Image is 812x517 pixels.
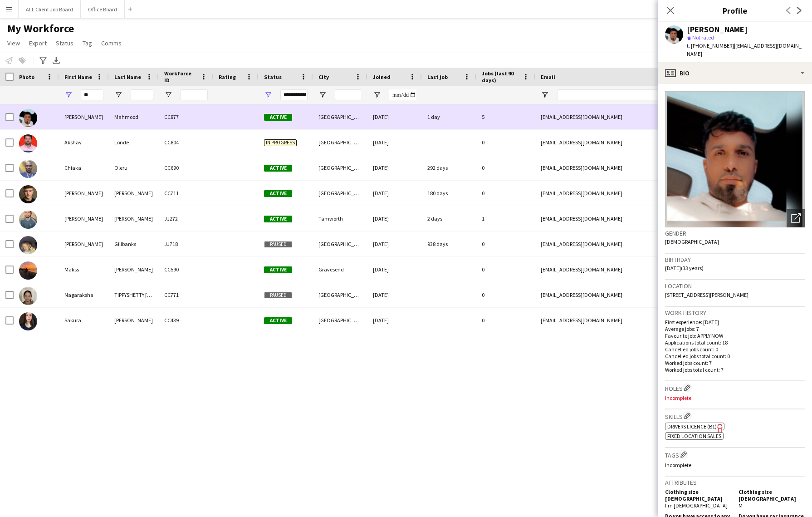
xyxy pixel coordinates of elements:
div: Makss [59,257,109,282]
div: [DATE] [367,257,422,282]
img: Chiaka Oleru [19,160,37,178]
div: TIPPYSHETTY [PERSON_NAME] [109,282,159,307]
span: Email [541,74,555,80]
p: Incomplete [665,394,805,401]
div: [DATE] [367,231,422,256]
h3: Roles [665,383,805,393]
div: [DATE] [367,308,422,333]
p: Worked jobs count: 7 [665,359,805,366]
img: Jake Gillbanks [19,236,37,254]
div: [PERSON_NAME] [59,104,109,129]
button: Open Filter Menu [264,91,272,99]
div: Oleru [109,155,159,180]
img: Jake Evans [19,185,37,203]
span: M [739,502,743,509]
div: [PERSON_NAME] [109,308,159,333]
div: [EMAIL_ADDRESS][DOMAIN_NAME] [535,231,717,256]
p: Cancelled jobs total count: 0 [665,353,805,359]
div: Sakura [59,308,109,333]
button: Open Filter Menu [318,91,327,99]
a: View [4,37,24,49]
button: Open Filter Menu [64,91,73,99]
a: Comms [98,37,125,49]
img: Akshay Londe [19,134,37,153]
div: Gravesend [313,257,367,282]
div: JJ718 [159,231,213,256]
div: [PERSON_NAME] [687,25,748,34]
div: 0 [476,308,535,333]
div: [GEOGRAPHIC_DATA] [313,308,367,333]
div: CC711 [159,181,213,206]
div: CC590 [159,257,213,282]
span: Active [264,317,292,324]
button: Open Filter Menu [373,91,381,99]
span: Status [56,39,73,47]
span: Tag [83,39,92,47]
div: [EMAIL_ADDRESS][DOMAIN_NAME] [535,308,717,333]
div: CC439 [159,308,213,333]
p: Average jobs: 7 [665,325,805,332]
div: JJ272 [159,206,213,231]
span: Drivers Licence (B1) [667,423,717,430]
p: Worked jobs total count: 7 [665,366,805,373]
span: Joined [373,74,391,80]
span: Status [264,74,282,80]
div: [PERSON_NAME] [59,181,109,206]
img: Jake Fitzpatrick [19,211,37,229]
div: [DATE] [367,155,422,180]
span: t. [PHONE_NUMBER] [687,42,734,49]
div: CC877 [159,104,213,129]
div: [EMAIL_ADDRESS][DOMAIN_NAME] [535,155,717,180]
span: My Workforce [7,22,74,35]
span: [STREET_ADDRESS][PERSON_NAME] [665,291,748,298]
h5: Clothing size [DEMOGRAPHIC_DATA] [739,488,805,502]
div: 1 day [422,104,476,129]
button: Office Board [81,0,125,18]
span: Active [264,266,292,273]
div: [DATE] [367,282,422,307]
div: [EMAIL_ADDRESS][DOMAIN_NAME] [535,257,717,282]
div: Nagaraksha [59,282,109,307]
img: Sakura Miyamoto [19,312,37,330]
div: [EMAIL_ADDRESS][DOMAIN_NAME] [535,130,717,155]
h3: Attributes [665,478,805,487]
div: 292 days [422,155,476,180]
button: ALL Client Job Board [19,0,81,18]
h3: Birthday [665,256,805,264]
span: Last job [427,74,448,80]
h3: Location [665,282,805,290]
input: First Name Filter Input [81,89,103,100]
img: Nagaraksha TIPPYSHETTY NAGARAJ [19,287,37,305]
h3: Work history [665,309,805,317]
div: [EMAIL_ADDRESS][DOMAIN_NAME] [535,282,717,307]
p: Favourite job: APPLY NOW [665,332,805,339]
input: Last Name Filter Input [131,89,153,100]
div: Mahmood [109,104,159,129]
p: Applications total count: 18 [665,339,805,346]
div: [DATE] [367,130,422,155]
div: 0 [476,155,535,180]
p: First experience: [DATE] [665,319,805,325]
app-action-btn: Advanced filters [38,55,49,66]
div: [DATE] [367,181,422,206]
span: City [318,74,329,80]
h3: Profile [658,5,812,16]
div: [PERSON_NAME] [109,206,159,231]
h5: Clothing size [DEMOGRAPHIC_DATA] [665,488,731,502]
div: Open photos pop-in [787,209,805,227]
button: Open Filter Menu [114,91,122,99]
img: Akeel Mahmood [19,109,37,127]
a: Export [25,37,50,49]
div: [PERSON_NAME] [59,206,109,231]
input: Workforce ID Filter Input [181,89,208,100]
input: Joined Filter Input [389,89,416,100]
span: Workforce ID [164,70,197,84]
div: Chiaka [59,155,109,180]
div: 938 days [422,231,476,256]
span: Active [264,165,292,172]
span: Jobs (last 90 days) [482,70,519,84]
div: 0 [476,257,535,282]
div: Akshay [59,130,109,155]
div: [GEOGRAPHIC_DATA] [313,104,367,129]
div: [GEOGRAPHIC_DATA] 15 [313,282,367,307]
